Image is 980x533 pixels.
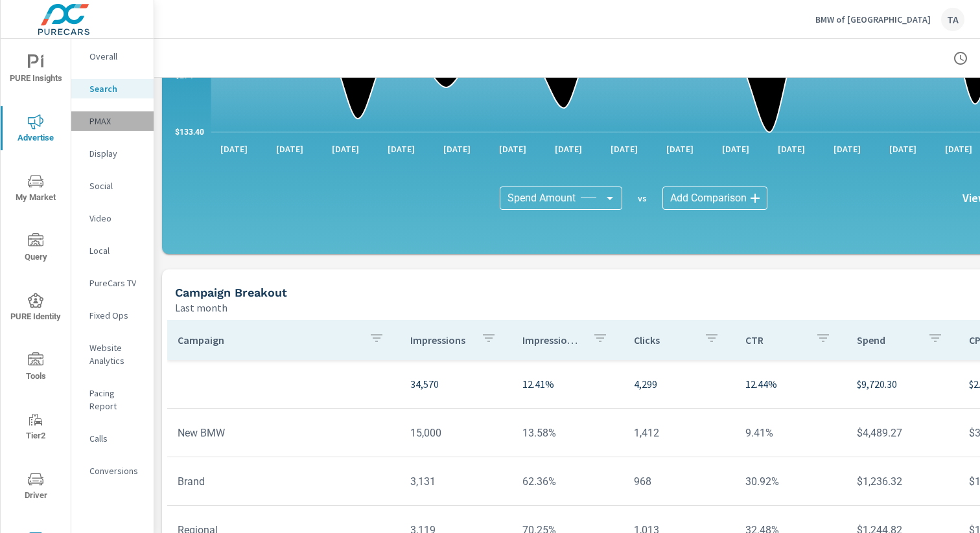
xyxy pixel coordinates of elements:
p: [DATE] [769,142,814,155]
text: $133.40 [175,128,204,137]
p: Display [89,147,143,160]
p: Social [89,179,143,192]
p: $9,720.30 [857,376,948,392]
p: [DATE] [379,142,424,155]
span: My Market [5,174,67,205]
p: 12.41% [522,376,613,392]
td: $4,489.27 [846,416,958,449]
td: 15,000 [400,416,511,449]
div: Video [71,209,154,228]
p: Last month [175,300,227,315]
p: [DATE] [824,142,870,155]
div: Overall [71,47,154,66]
td: $1,236.32 [846,465,958,498]
td: Brand [167,465,400,498]
span: Driver [5,471,67,503]
p: PureCars TV [89,277,143,289]
p: [DATE] [601,142,647,155]
td: New BMW [167,416,400,449]
p: [DATE] [713,142,758,155]
p: [DATE] [211,142,257,155]
div: PMAX [71,111,154,131]
p: BMW of [GEOGRAPHIC_DATA] [815,14,931,25]
p: [DATE] [657,142,703,155]
span: Advertise [5,114,67,146]
span: Add Comparison [670,192,747,205]
p: [DATE] [490,142,535,155]
div: TA [941,8,964,31]
p: Search [89,82,143,95]
span: Tier2 [5,412,67,444]
td: 62.36% [512,465,624,498]
p: 12.44% [745,376,836,392]
p: Clicks [634,334,694,346]
p: Calls [89,432,143,445]
span: Query [5,233,67,265]
p: [DATE] [880,142,926,155]
span: Spend Amount [507,192,576,205]
p: 4,299 [634,376,725,392]
p: Website Analytics [89,341,143,367]
span: Tools [5,352,67,384]
p: Overall [89,50,143,63]
div: Display [71,144,154,163]
p: Fixed Ops [89,309,143,322]
p: Video [89,212,143,225]
p: CTR [745,334,805,346]
td: 9.41% [735,416,846,449]
div: Search [71,79,154,98]
span: PURE Insights [5,54,67,86]
div: Local [71,241,154,260]
td: 968 [624,465,735,498]
td: 3,131 [400,465,511,498]
p: Impression Share [522,334,582,346]
p: PMAX [89,115,143,128]
p: 34,570 [410,376,501,392]
div: Pacing Report [71,383,154,416]
div: Spend Amount [500,187,622,210]
p: Local [89,244,143,257]
p: Pacing Report [89,387,143,413]
div: PureCars TV [71,273,154,293]
div: Conversions [71,461,154,481]
p: [DATE] [323,142,368,155]
p: [DATE] [434,142,480,155]
p: Conversions [89,464,143,477]
p: Spend [857,334,916,346]
div: Website Analytics [71,338,154,370]
h5: Campaign Breakout [175,286,287,299]
text: $274 [175,71,193,80]
p: vs [622,192,662,204]
td: 30.92% [735,465,846,498]
span: PURE Identity [5,293,67,324]
div: Calls [71,429,154,448]
td: 13.58% [512,416,624,449]
p: Impressions [410,334,470,346]
div: Social [71,176,154,196]
p: Campaign [178,334,358,346]
p: [DATE] [267,142,312,155]
div: Add Comparison [662,187,767,210]
p: [DATE] [546,142,591,155]
td: 1,412 [624,416,735,449]
div: Fixed Ops [71,306,154,325]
